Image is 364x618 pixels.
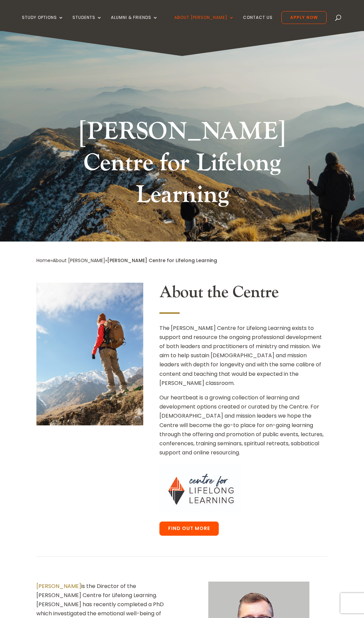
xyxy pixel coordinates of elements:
img: Centre for Lifelong Learning [159,465,242,513]
a: About [PERSON_NAME] [53,257,105,264]
img: CCLL banner photo [36,283,143,425]
a: Contact Us [243,15,273,31]
h1: [PERSON_NAME] Centre for Lifelong Learning [56,116,308,214]
a: [PERSON_NAME] [36,582,81,590]
a: Apply Now [281,11,327,24]
a: Centre for Lifelong Learning [159,508,242,515]
span: [PERSON_NAME] Centre for Lifelong Learning [107,257,217,264]
a: Study Options [22,15,64,31]
a: Alumni & Friends [111,15,158,31]
a: Students [72,15,102,31]
a: Find out more [159,522,219,536]
span: » » [36,257,217,264]
p: The [PERSON_NAME] Centre for Lifelong Learning exists to support and resource the ongoing profess... [159,324,328,393]
p: Our heartbeat is a growing collection of learning and development options created or curated by t... [159,393,328,457]
h2: About the Centre [159,283,328,306]
a: About [PERSON_NAME] [174,15,234,31]
a: Home [36,257,51,264]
